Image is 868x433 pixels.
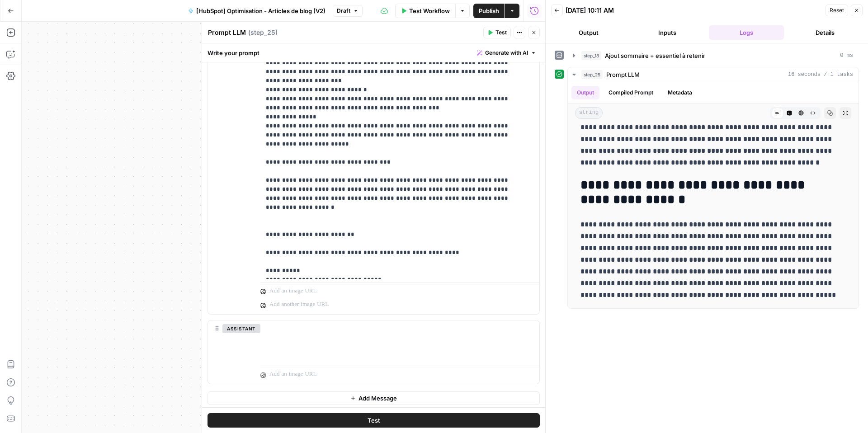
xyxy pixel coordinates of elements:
button: Output [571,86,599,99]
button: Output [551,25,626,40]
span: string [575,107,603,119]
div: Write your prompt [202,43,545,62]
textarea: Prompt LLM [208,28,246,37]
button: Test [483,27,511,38]
button: Draft [333,5,363,17]
button: Generate with AI [473,47,540,59]
button: Compiled Prompt [603,86,659,99]
span: Test [368,416,380,425]
button: Reset [826,5,848,16]
span: Test Workflow [409,6,450,15]
button: Publish [473,4,505,18]
button: Add Message [208,391,540,405]
span: step_18 [581,51,601,60]
span: step_25 [581,70,603,79]
button: Test [208,413,540,428]
span: 0 ms [840,52,853,60]
span: Test [495,28,507,37]
button: assistant [222,324,260,333]
span: Reset [830,6,844,14]
span: Ajout sommaire + essentiel à retenir [605,51,705,60]
button: Details [788,25,863,40]
span: Publish [479,6,499,15]
button: Inputs [630,25,705,40]
button: Metadata [662,86,698,99]
span: 16 seconds / 1 tasks [788,71,853,79]
button: Logs [709,25,784,40]
button: 0 ms [568,48,859,63]
span: Draft [337,7,350,15]
span: Add Message [359,394,397,403]
span: Prompt LLM [606,70,640,79]
span: Generate with AI [485,49,528,57]
div: 16 seconds / 1 tasks [568,82,859,308]
span: [HubSpot] Optimisation - Articles de blog (V2) [196,6,325,15]
div: assistant [208,320,253,384]
button: [HubSpot] Optimisation - Articles de blog (V2) [183,4,331,18]
button: Test Workflow [395,4,455,18]
span: ( step_25 ) [248,28,278,37]
button: 16 seconds / 1 tasks [568,67,859,82]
